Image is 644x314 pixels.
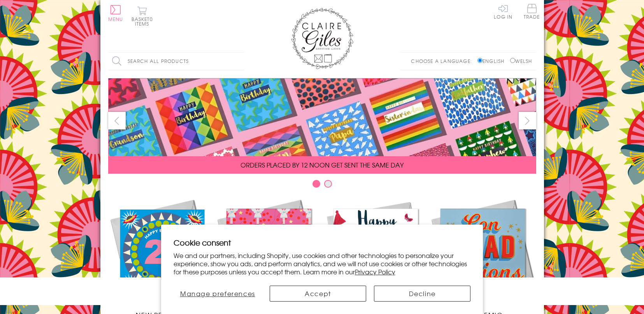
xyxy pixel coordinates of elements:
[524,4,540,21] a: Trade
[411,58,476,65] p: Choose a language:
[108,52,244,70] input: Search all products
[524,4,540,19] span: Trade
[174,237,471,248] h2: Cookie consent
[237,52,244,70] input: Search
[519,112,536,129] button: next
[355,267,395,276] a: Privacy Policy
[108,180,536,192] div: Carousel Pagination
[108,5,123,21] button: Menu
[174,251,471,276] p: We and our partners, including Shopify, use cookies and other technologies to personalize your ex...
[132,6,153,26] button: Basket0 items
[312,180,320,188] button: Carousel Page 1 (Current Slide)
[270,286,366,302] button: Accept
[135,16,153,27] span: 0 items
[108,112,126,129] button: prev
[174,286,262,302] button: Manage preferences
[477,58,508,65] label: English
[324,180,332,188] button: Carousel Page 2
[240,160,404,169] span: ORDERS PLACED BY 12 NOON GET SENT THE SAME DAY
[477,58,483,63] input: English
[291,8,353,69] img: Claire Giles Greetings Cards
[374,286,470,302] button: Decline
[180,289,255,298] span: Manage preferences
[108,16,123,23] span: Menu
[510,58,532,65] label: Welsh
[494,4,512,19] a: Log In
[510,58,515,63] input: Welsh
